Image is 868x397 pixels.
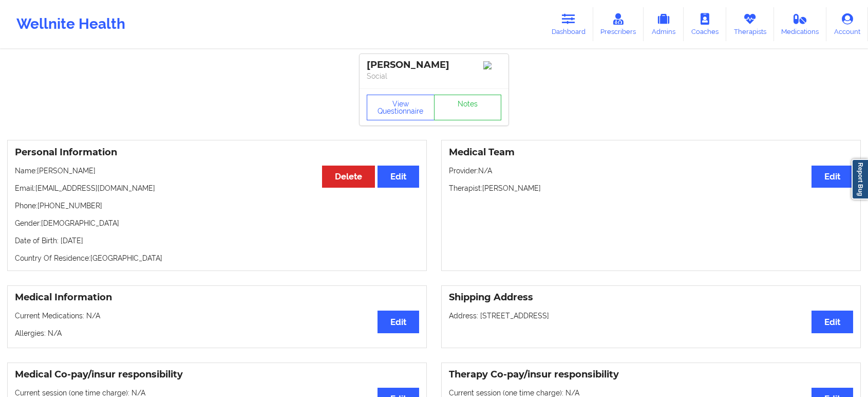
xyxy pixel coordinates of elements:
[726,7,774,41] a: Therapists
[852,159,868,200] a: Report Bug
[644,7,684,41] a: Admins
[826,7,868,41] a: Account
[449,183,853,193] p: Therapist: [PERSON_NAME]
[367,59,501,71] div: [PERSON_NAME]
[15,183,419,193] p: Email: [EMAIL_ADDRESS][DOMAIN_NAME]
[684,7,726,41] a: Coaches
[15,218,419,228] p: Gender: [DEMOGRAPHIC_DATA]
[449,292,853,303] h3: Shipping Address
[544,7,593,41] a: Dashboard
[378,311,419,333] button: Edit
[15,328,419,338] p: Allergies: N/A
[15,147,419,158] h3: Personal Information
[812,311,853,333] button: Edit
[322,166,375,188] button: Delete
[593,7,644,41] a: Prescribers
[483,61,501,69] img: Image%2Fplaceholer-image.png
[812,166,853,188] button: Edit
[15,201,419,211] p: Phone: [PHONE_NUMBER]
[367,95,435,120] button: View Questionnaire
[378,166,419,188] button: Edit
[434,95,502,120] a: Notes
[774,7,827,41] a: Medications
[449,369,853,381] h3: Therapy Co-pay/insur responsibility
[15,292,419,303] h3: Medical Information
[449,311,853,321] p: Address: [STREET_ADDRESS]
[15,166,419,176] p: Name: [PERSON_NAME]
[367,71,501,81] p: Social
[449,166,853,176] p: Provider: N/A
[15,253,419,263] p: Country Of Residence: [GEOGRAPHIC_DATA]
[449,147,853,158] h3: Medical Team
[15,369,419,381] h3: Medical Co-pay/insur responsibility
[15,311,419,321] p: Current Medications: N/A
[15,236,419,246] p: Date of Birth: [DATE]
